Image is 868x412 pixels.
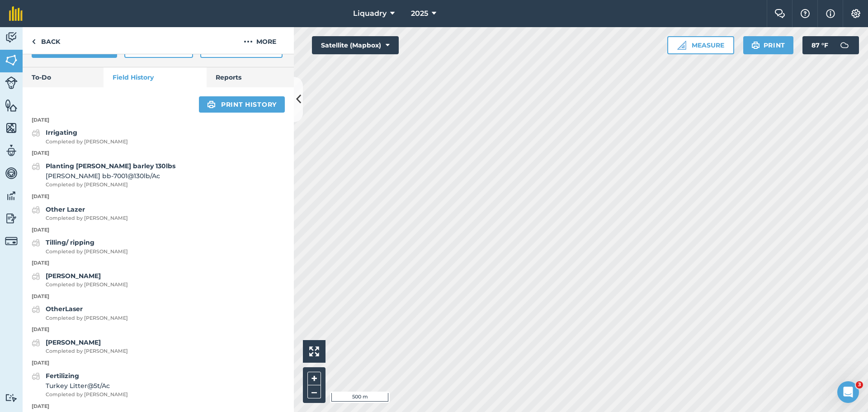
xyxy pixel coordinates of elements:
[32,337,128,355] a: [PERSON_NAME]Completed by [PERSON_NAME]
[46,314,128,322] span: Completed by [PERSON_NAME]
[307,385,321,398] button: –
[46,214,128,223] span: Completed by [PERSON_NAME]
[309,346,319,356] img: Four arrows, one pointing top left, one top right, one bottom right and the last bottom left
[5,393,18,402] img: svg+xml;base64,PD94bWwgdmVyc2lvbj0iMS4wIiBlbmNvZGluZz0idXRmLTgiPz4KPCEtLSBHZW5lcmF0b3I6IEFkb2JlIE...
[5,166,18,180] img: svg+xml;base64,PD94bWwgdmVyc2lvbj0iMS4wIiBlbmNvZGluZz0idXRmLTgiPz4KPCEtLSBHZW5lcmF0b3I6IEFkb2JlIE...
[5,121,18,135] img: svg+xml;base64,PHN2ZyB4bWxucz0iaHR0cDovL3d3dy53My5vcmcvMjAwMC9zdmciIHdpZHRoPSI1NiIgaGVpZ2h0PSI2MC...
[104,67,206,87] a: Field History
[46,381,128,391] span: Turkey Litter @ 5 t / Ac
[837,381,859,403] iframe: Intercom live chat
[226,27,294,54] button: More
[856,381,863,388] span: 3
[32,36,36,47] img: svg+xml;base64,PHN2ZyB4bWxucz0iaHR0cDovL3d3dy53My5vcmcvMjAwMC9zdmciIHdpZHRoPSI5IiBoZWlnaHQ9IjI0Ii...
[743,36,794,54] button: Print
[46,272,101,280] strong: [PERSON_NAME]
[826,8,835,19] img: svg+xml;base64,PHN2ZyB4bWxucz0iaHR0cDovL3d3dy53My5vcmcvMjAwMC9zdmciIHdpZHRoPSIxNyIgaGVpZ2h0PSIxNy...
[46,162,175,170] strong: Planting [PERSON_NAME] barley 130lbs
[5,144,18,157] img: svg+xml;base64,PD94bWwgdmVyc2lvbj0iMS4wIiBlbmNvZGluZz0idXRmLTgiPz4KPCEtLSBHZW5lcmF0b3I6IEFkb2JlIE...
[207,67,294,87] a: Reports
[32,128,40,138] img: svg+xml;base64,PD94bWwgdmVyc2lvbj0iMS4wIiBlbmNvZGluZz0idXRmLTgiPz4KPCEtLSBHZW5lcmF0b3I6IEFkb2JlIE...
[751,40,760,51] img: svg+xml;base64,PHN2ZyB4bWxucz0iaHR0cDovL3d3dy53My5vcmcvMjAwMC9zdmciIHdpZHRoPSIxOSIgaGVpZ2h0PSIyNC...
[46,372,79,380] strong: Fertilizing
[23,226,294,234] p: [DATE]
[32,161,40,172] img: svg+xml;base64,PD94bWwgdmVyc2lvbj0iMS4wIiBlbmNvZGluZz0idXRmLTgiPz4KPCEtLSBHZW5lcmF0b3I6IEFkb2JlIE...
[667,36,734,54] button: Measure
[199,96,285,113] a: Print history
[353,8,387,19] span: Liquadry
[32,371,128,399] a: FertilizingTurkey Litter@5t/AcCompleted by [PERSON_NAME]
[32,371,40,382] img: svg+xml;base64,PD94bWwgdmVyc2lvbj0iMS4wIiBlbmNvZGluZz0idXRmLTgiPz4KPCEtLSBHZW5lcmF0b3I6IEFkb2JlIE...
[32,237,40,248] img: svg+xml;base64,PD94bWwgdmVyc2lvbj0iMS4wIiBlbmNvZGluZz0idXRmLTgiPz4KPCEtLSBHZW5lcmF0b3I6IEFkb2JlIE...
[32,161,175,189] a: Planting [PERSON_NAME] barley 130lbs[PERSON_NAME] bb-7001@130lb/AcCompleted by [PERSON_NAME]
[23,27,69,54] a: Back
[5,31,18,44] img: svg+xml;base64,PD94bWwgdmVyc2lvbj0iMS4wIiBlbmNvZGluZz0idXRmLTgiPz4KPCEtLSBHZW5lcmF0b3I6IEFkb2JlIE...
[32,271,40,282] img: svg+xml;base64,PD94bWwgdmVyc2lvbj0iMS4wIiBlbmNvZGluZz0idXRmLTgiPz4KPCEtLSBHZW5lcmF0b3I6IEFkb2JlIE...
[23,149,294,157] p: [DATE]
[312,36,399,54] button: Satellite (Mapbox)
[5,189,18,203] img: svg+xml;base64,PD94bWwgdmVyc2lvbj0iMS4wIiBlbmNvZGluZz0idXRmLTgiPz4KPCEtLSBHZW5lcmF0b3I6IEFkb2JlIE...
[32,304,40,315] img: svg+xml;base64,PD94bWwgdmVyc2lvbj0iMS4wIiBlbmNvZGluZz0idXRmLTgiPz4KPCEtLSBHZW5lcmF0b3I6IEFkb2JlIE...
[811,36,828,54] span: 87 ° F
[23,403,294,411] p: [DATE]
[5,212,18,225] img: svg+xml;base64,PD94bWwgdmVyc2lvbj0iMS4wIiBlbmNvZGluZz0idXRmLTgiPz4KPCEtLSBHZW5lcmF0b3I6IEFkb2JlIE...
[411,8,428,19] span: 2025
[23,326,294,334] p: [DATE]
[46,171,175,181] span: [PERSON_NAME] bb-7001 @ 130 lb / Ac
[9,6,23,21] img: fieldmargin Logo
[32,128,128,146] a: IrrigatingCompleted by [PERSON_NAME]
[32,204,128,223] a: Other LazerCompleted by [PERSON_NAME]
[46,248,128,256] span: Completed by [PERSON_NAME]
[46,281,128,289] span: Completed by [PERSON_NAME]
[46,305,83,313] strong: OtherLaser
[5,53,18,67] img: svg+xml;base64,PHN2ZyB4bWxucz0iaHR0cDovL3d3dy53My5vcmcvMjAwMC9zdmciIHdpZHRoPSI1NiIgaGVpZ2h0PSI2MC...
[46,238,94,246] strong: Tilling/ ripping
[244,36,253,47] img: svg+xml;base64,PHN2ZyB4bWxucz0iaHR0cDovL3d3dy53My5vcmcvMjAwMC9zdmciIHdpZHRoPSIyMCIgaGVpZ2h0PSIyNC...
[46,181,175,189] span: Completed by [PERSON_NAME]
[32,337,40,348] img: svg+xml;base64,PD94bWwgdmVyc2lvbj0iMS4wIiBlbmNvZGluZz0idXRmLTgiPz4KPCEtLSBHZW5lcmF0b3I6IEFkb2JlIE...
[677,41,686,50] img: Ruler icon
[46,391,128,399] span: Completed by [PERSON_NAME]
[46,138,128,146] span: Completed by [PERSON_NAME]
[307,372,321,385] button: +
[835,36,854,54] img: svg+xml;base64,PD94bWwgdmVyc2lvbj0iMS4wIiBlbmNvZGluZz0idXRmLTgiPz4KPCEtLSBHZW5lcmF0b3I6IEFkb2JlIE...
[46,205,85,213] strong: Other Lazer
[46,338,101,346] strong: [PERSON_NAME]
[800,9,811,18] img: A question mark icon
[850,9,861,18] img: A cog icon
[23,293,294,301] p: [DATE]
[46,347,128,355] span: Completed by [PERSON_NAME]
[5,99,18,112] img: svg+xml;base64,PHN2ZyB4bWxucz0iaHR0cDovL3d3dy53My5vcmcvMjAwMC9zdmciIHdpZHRoPSI1NiIgaGVpZ2h0PSI2MC...
[32,237,128,256] a: Tilling/ rippingCompleted by [PERSON_NAME]
[32,271,128,289] a: [PERSON_NAME]Completed by [PERSON_NAME]
[774,9,785,18] img: Two speech bubbles overlapping with the left bubble in the forefront
[23,359,294,367] p: [DATE]
[46,128,77,137] strong: Irrigating
[5,76,18,89] img: svg+xml;base64,PD94bWwgdmVyc2lvbj0iMS4wIiBlbmNvZGluZz0idXRmLTgiPz4KPCEtLSBHZW5lcmF0b3I6IEFkb2JlIE...
[5,235,18,247] img: svg+xml;base64,PD94bWwgdmVyc2lvbj0iMS4wIiBlbmNvZGluZz0idXRmLTgiPz4KPCEtLSBHZW5lcmF0b3I6IEFkb2JlIE...
[23,259,294,267] p: [DATE]
[207,99,216,110] img: svg+xml;base64,PHN2ZyB4bWxucz0iaHR0cDovL3d3dy53My5vcmcvMjAwMC9zdmciIHdpZHRoPSIxOSIgaGVpZ2h0PSIyNC...
[23,193,294,201] p: [DATE]
[802,36,859,54] button: 87 °F
[23,116,294,124] p: [DATE]
[23,67,104,87] a: To-Do
[32,204,40,215] img: svg+xml;base64,PD94bWwgdmVyc2lvbj0iMS4wIiBlbmNvZGluZz0idXRmLTgiPz4KPCEtLSBHZW5lcmF0b3I6IEFkb2JlIE...
[32,304,128,322] a: OtherLaserCompleted by [PERSON_NAME]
